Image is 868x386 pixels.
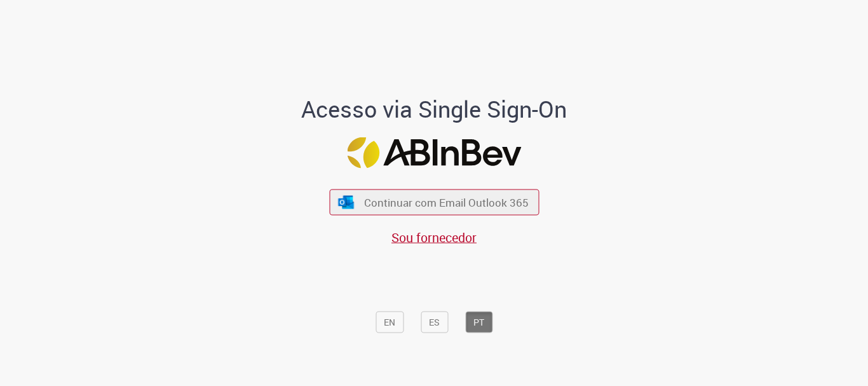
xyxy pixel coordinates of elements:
button: PT [465,312,492,333]
img: ícone Azure/Microsoft 360 [337,195,355,209]
h1: Acesso via Single Sign-On [258,97,611,122]
a: Sou fornecedor [391,229,477,246]
button: EN [376,312,403,333]
button: ícone Azure/Microsoft 360 Continuar com Email Outlook 365 [329,190,539,216]
span: Continuar com Email Outlook 365 [364,195,529,210]
button: ES [421,312,448,333]
img: Logo ABInBev [347,137,521,169]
